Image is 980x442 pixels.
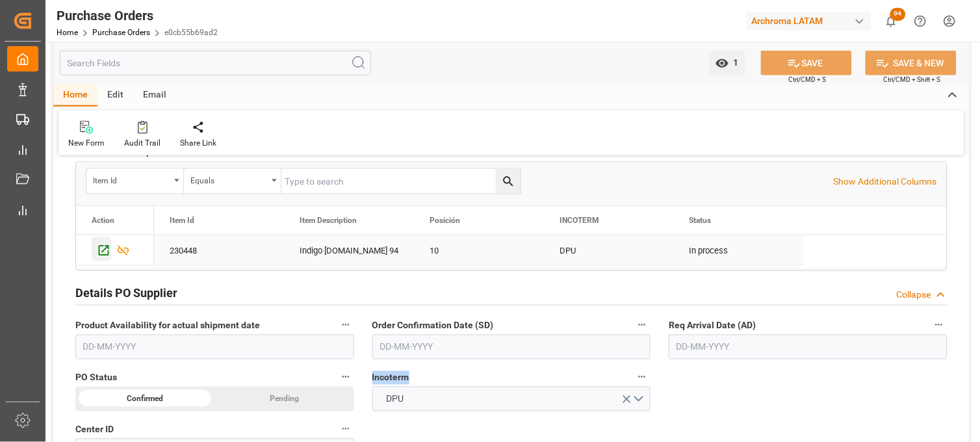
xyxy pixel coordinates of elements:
div: Item Id [93,172,170,187]
span: 94 [890,8,906,21]
button: Order Confirmation Date (SD) [634,317,651,333]
span: Product Availability for actual shipment date [75,319,260,333]
span: Order Confirmation Date (SD) [372,319,494,333]
input: Type to search [281,169,521,194]
button: Help Center [906,6,935,36]
button: open menu [709,51,745,75]
div: Share Link [180,137,216,149]
div: Action [92,216,114,225]
span: Ctrl/CMD + S [789,75,827,84]
button: show 94 new notifications [877,6,906,36]
div: Audit Trail [124,137,161,149]
input: DD-MM-YYYY [372,335,651,359]
div: Indigo [DOMAIN_NAME] 94 [284,235,414,265]
button: Incoterm [634,369,651,385]
div: Home [53,84,97,107]
span: Ctrl/CMD + Shift + S [884,75,941,84]
span: Item Id [170,216,194,225]
button: SAVE [761,51,852,75]
span: INCOTERM [560,216,599,225]
span: PO Status [75,371,117,385]
span: Center ID [75,423,114,437]
div: 230448 [154,235,284,265]
button: Product Availability for actual shipment date [337,317,354,333]
div: Email [133,84,176,107]
div: Collapse [897,289,931,302]
button: SAVE & NEW [866,51,957,75]
div: 10 [430,236,528,266]
a: Purchase Orders [92,28,150,37]
button: Req Arrival Date (AD) [931,317,948,333]
button: open menu [184,169,281,194]
button: open menu [86,169,184,194]
p: Show Additional Columns [834,175,937,188]
button: PO Status [337,369,354,385]
span: Posición [430,216,460,225]
button: Archroma LATAM [747,8,877,33]
div: Edit [97,84,133,107]
div: DPU [560,236,658,266]
span: DPU [380,393,410,406]
span: Item Description [300,216,357,225]
button: Center ID [337,421,354,437]
div: Equals [190,172,267,187]
button: search button [496,169,521,194]
div: New Form [68,137,105,149]
span: Incoterm [372,371,409,385]
input: DD-MM-YYYY [669,335,948,359]
span: Req Arrival Date (AD) [669,319,756,333]
div: Archroma LATAM [747,12,871,31]
div: Press SPACE to select this row. [76,235,154,266]
div: Purchase Orders [57,6,218,25]
span: 1 [729,57,739,68]
input: DD-MM-YYYY [75,335,354,359]
button: open menu [372,387,651,411]
span: Status [690,216,712,225]
div: Confirmed [75,387,214,411]
input: Search Fields [60,51,371,75]
div: Pending [214,387,354,411]
div: Press SPACE to select this row. [154,235,804,266]
div: In process [674,235,804,265]
a: Home [57,28,78,37]
h2: Details PO Supplier [75,285,177,302]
